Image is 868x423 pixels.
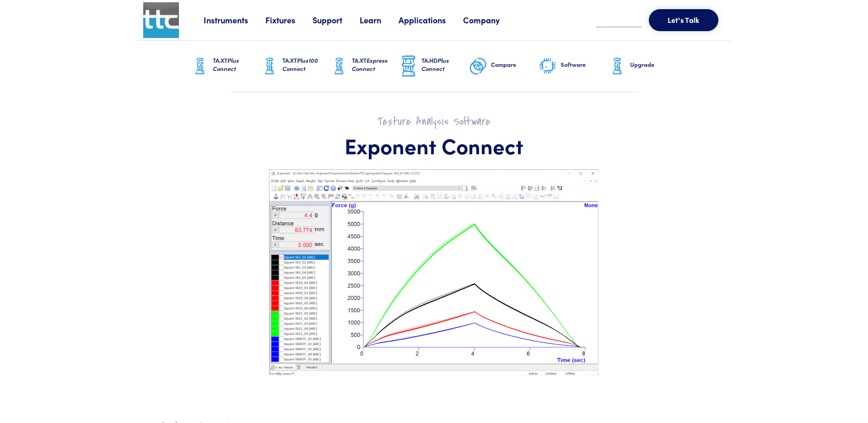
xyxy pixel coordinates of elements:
a: Applications [399,14,463,26]
h6: TA.XT [282,56,330,73]
img: ta-xt-graphic.png [330,55,348,78]
img: software-graphic.png [539,57,557,76]
span: Plus Connect [213,56,239,73]
a: TA.HDPlus Connect [399,41,469,92]
img: ttc_logo_1x1_v1.0.png [143,2,179,38]
a: Fixtures [265,14,313,26]
button: Let's Talk [649,9,718,31]
h6: Upgrade [630,60,678,69]
a: Upgrade [608,41,678,92]
img: ta-xt-graphic.png [191,55,209,78]
a: Support [313,14,360,26]
a: Compare [469,41,539,92]
h6: TA.XT [213,56,260,73]
h6: Software [561,60,608,69]
a: Company [463,14,517,26]
h6: Compare [491,60,539,69]
img: exponent-graphs.png [269,169,599,375]
img: ta-hd-graphic.png [399,54,418,78]
a: Learn [360,14,399,26]
span: Plus Connect [421,56,449,73]
span: Plus100 Connect [282,56,318,73]
span: Express Connect [352,56,388,73]
a: TA.XTExpress Connect [330,41,399,92]
img: ta-xt-graphic.png [260,55,279,78]
h1: Exponent Connect [160,132,709,159]
h6: TA.XT [352,56,399,73]
a: Instruments [204,14,265,26]
a: TA.XTPlus Connect [191,41,260,92]
img: compare-graphic.png [469,55,487,78]
img: ta-xt-graphic.png [608,55,626,78]
h2: Texture Analysis Software [160,114,709,129]
a: Software [539,41,608,92]
a: TA.XTPlus100 Connect [260,41,330,92]
h6: TA.HD [421,56,469,73]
